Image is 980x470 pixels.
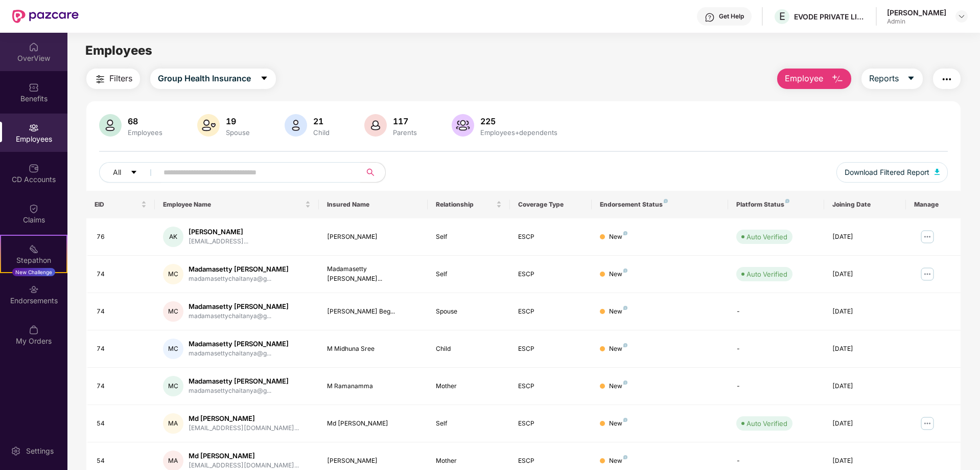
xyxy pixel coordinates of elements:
div: 117 [391,116,419,126]
span: caret-down [130,169,137,177]
img: svg+xml;base64,PHN2ZyB4bWxucz0iaHR0cDovL3d3dy53My5vcmcvMjAwMC9zdmciIHhtbG5zOnhsaW5rPSJodHRwOi8vd3... [364,114,387,137]
div: madamasettychaitanya@g... [189,386,289,396]
img: svg+xml;base64,PHN2ZyBpZD0iTXlfT3JkZXJzIiBkYXRhLW5hbWU9Ik15IE9yZGVycyIgeG1sbnM9Imh0dHA6Ly93d3cudz... [29,325,39,335]
img: svg+xml;base64,PHN2ZyBpZD0iSG9tZSIgeG1sbnM9Imh0dHA6Ly93d3cudzMub3JnLzIwMDAvc3ZnIiB3aWR0aD0iMjAiIG... [29,42,39,52]
div: MC [163,301,183,322]
img: svg+xml;base64,PHN2ZyB4bWxucz0iaHR0cDovL3d3dy53My5vcmcvMjAwMC9zdmciIHdpZHRoPSIyMSIgaGVpZ2h0PSIyMC... [29,244,39,254]
div: [PERSON_NAME] [327,232,420,242]
span: caret-down [907,74,915,83]
div: 21 [311,116,332,126]
div: Stepathon [1,255,66,265]
div: Md [PERSON_NAME] [189,451,299,461]
span: All [113,167,121,178]
div: ESCP [518,307,584,317]
td: - [728,330,824,368]
span: Group Health Insurance [158,72,251,85]
div: New [609,307,627,317]
img: svg+xml;base64,PHN2ZyB4bWxucz0iaHR0cDovL3d3dy53My5vcmcvMjAwMC9zdmciIHhtbG5zOnhsaW5rPSJodHRwOi8vd3... [935,169,940,175]
div: New [609,232,627,242]
div: M Midhuna Sree [327,344,420,354]
img: svg+xml;base64,PHN2ZyBpZD0iQ2xhaW0iIHhtbG5zPSJodHRwOi8vd3d3LnczLm9yZy8yMDAwL3N2ZyIgd2lkdGg9IjIwIi... [29,204,39,214]
img: svg+xml;base64,PHN2ZyB4bWxucz0iaHR0cDovL3d3dy53My5vcmcvMjAwMC9zdmciIHdpZHRoPSI4IiBoZWlnaHQ9IjgiIH... [623,418,627,422]
div: [DATE] [832,344,898,354]
div: ESCP [518,270,584,279]
img: svg+xml;base64,PHN2ZyBpZD0iRW5kb3JzZW1lbnRzIiB4bWxucz0iaHR0cDovL3d3dy53My5vcmcvMjAwMC9zdmciIHdpZH... [29,284,39,295]
img: svg+xml;base64,PHN2ZyBpZD0iU2V0dGluZy0yMHgyMCIgeG1sbnM9Imh0dHA6Ly93d3cudzMub3JnLzIwMDAvc3ZnIiB3aW... [11,446,21,456]
span: Reports [869,72,899,85]
div: Mother [436,382,501,391]
img: svg+xml;base64,PHN2ZyB4bWxucz0iaHR0cDovL3d3dy53My5vcmcvMjAwMC9zdmciIHdpZHRoPSI4IiBoZWlnaHQ9IjgiIH... [623,268,627,273]
th: Employee Name [155,191,319,218]
div: [DATE] [832,382,898,391]
div: [DATE] [832,270,898,279]
div: Employees [126,128,165,137]
div: [EMAIL_ADDRESS][DOMAIN_NAME]... [189,423,299,433]
span: caret-down [260,74,268,83]
button: Employee [777,69,851,89]
span: Download Filtered Report [845,167,929,178]
img: svg+xml;base64,PHN2ZyB4bWxucz0iaHR0cDovL3d3dy53My5vcmcvMjAwMC9zdmciIHhtbG5zOnhsaW5rPSJodHRwOi8vd3... [285,114,307,137]
div: [DATE] [832,232,898,242]
div: 76 [97,232,147,242]
div: 74 [97,344,147,354]
div: New [609,382,627,391]
div: Md [PERSON_NAME] [327,419,420,429]
span: search [360,168,380,176]
button: Reportscaret-down [861,69,923,89]
div: [DATE] [832,307,898,317]
div: 54 [97,456,147,466]
div: New [609,270,627,279]
button: Allcaret-down [99,162,161,183]
img: svg+xml;base64,PHN2ZyB4bWxucz0iaHR0cDovL3d3dy53My5vcmcvMjAwMC9zdmciIHdpZHRoPSI4IiBoZWlnaHQ9IjgiIH... [623,455,627,459]
img: manageButton [919,415,936,432]
div: Admin [887,17,946,26]
div: Settings [23,446,57,456]
img: svg+xml;base64,PHN2ZyB4bWxucz0iaHR0cDovL3d3dy53My5vcmcvMjAwMC9zdmciIHhtbG5zOnhsaW5rPSJodHRwOi8vd3... [831,73,844,85]
img: svg+xml;base64,PHN2ZyB4bWxucz0iaHR0cDovL3d3dy53My5vcmcvMjAwMC9zdmciIHhtbG5zOnhsaW5rPSJodHRwOi8vd3... [452,114,474,137]
div: 74 [97,382,147,391]
div: M Ramanamma [327,382,420,391]
div: Employees+dependents [478,128,559,137]
span: E [779,10,785,23]
th: Coverage Type [510,191,592,218]
div: Auto Verified [746,418,787,429]
img: manageButton [919,266,936,282]
span: EID [95,200,139,209]
button: Filters [86,69,140,89]
div: New [609,344,627,354]
div: ESCP [518,344,584,354]
div: Madamasetty [PERSON_NAME] [189,302,289,311]
div: Self [436,270,501,279]
div: Mother [436,456,501,466]
img: svg+xml;base64,PHN2ZyB4bWxucz0iaHR0cDovL3d3dy53My5vcmcvMjAwMC9zdmciIHhtbG5zOnhsaW5rPSJodHRwOi8vd3... [99,114,122,137]
div: [PERSON_NAME] [327,456,420,466]
span: Employees [85,43,152,58]
img: svg+xml;base64,PHN2ZyB4bWxucz0iaHR0cDovL3d3dy53My5vcmcvMjAwMC9zdmciIHdpZHRoPSI4IiBoZWlnaHQ9IjgiIH... [623,231,627,235]
div: ESCP [518,419,584,429]
div: ESCP [518,232,584,242]
img: svg+xml;base64,PHN2ZyBpZD0iSGVscC0zMngzMiIgeG1sbnM9Imh0dHA6Ly93d3cudzMub3JnLzIwMDAvc3ZnIiB3aWR0aD... [705,12,715,23]
img: svg+xml;base64,PHN2ZyB4bWxucz0iaHR0cDovL3d3dy53My5vcmcvMjAwMC9zdmciIHhtbG5zOnhsaW5rPSJodHRwOi8vd3... [197,114,220,137]
img: svg+xml;base64,PHN2ZyBpZD0iRHJvcGRvd24tMzJ4MzIiIHhtbG5zPSJodHRwOi8vd3d3LnczLm9yZy8yMDAwL3N2ZyIgd2... [958,12,966,20]
img: svg+xml;base64,PHN2ZyBpZD0iQmVuZWZpdHMiIHhtbG5zPSJodHRwOi8vd3d3LnczLm9yZy8yMDAwL3N2ZyIgd2lkdGg9Ij... [29,82,39,93]
button: Download Filtered Report [836,162,948,183]
div: Endorsement Status [600,200,720,209]
div: Madamasetty [PERSON_NAME] [189,339,289,349]
img: svg+xml;base64,PHN2ZyB4bWxucz0iaHR0cDovL3d3dy53My5vcmcvMjAwMC9zdmciIHdpZHRoPSIyNCIgaGVpZ2h0PSIyNC... [94,73,106,85]
div: madamasettychaitanya@g... [189,274,289,284]
img: manageButton [919,229,936,245]
div: ESCP [518,382,584,391]
div: Madamasetty [PERSON_NAME]... [327,264,420,284]
th: Insured Name [319,191,428,218]
th: Joining Date [824,191,906,218]
img: svg+xml;base64,PHN2ZyB4bWxucz0iaHR0cDovL3d3dy53My5vcmcvMjAwMC9zdmciIHdpZHRoPSI4IiBoZWlnaHQ9IjgiIH... [785,199,789,203]
img: svg+xml;base64,PHN2ZyB4bWxucz0iaHR0cDovL3d3dy53My5vcmcvMjAwMC9zdmciIHdpZHRoPSIyNCIgaGVpZ2h0PSIyNC... [941,73,953,85]
img: svg+xml;base64,PHN2ZyB4bWxucz0iaHR0cDovL3d3dy53My5vcmcvMjAwMC9zdmciIHdpZHRoPSI4IiBoZWlnaHQ9IjgiIH... [664,199,668,203]
div: MC [163,264,183,284]
div: New Challenge [12,268,55,276]
td: - [728,368,824,405]
img: svg+xml;base64,PHN2ZyBpZD0iRW1wbG95ZWVzIiB4bWxucz0iaHR0cDovL3d3dy53My5vcmcvMjAwMC9zdmciIHdpZHRoPS... [29,123,39,133]
th: EID [86,191,155,218]
div: 54 [97,419,147,429]
div: Child [311,128,332,137]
